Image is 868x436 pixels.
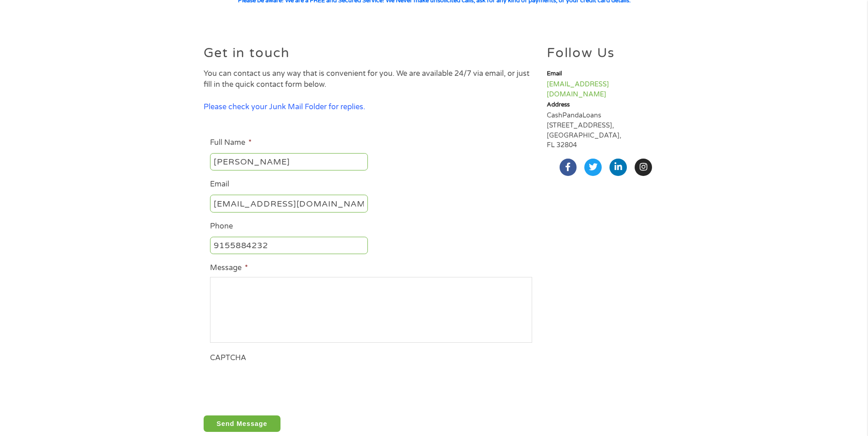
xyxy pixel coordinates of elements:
label: Full Name [210,138,252,148]
h2: Follow Us [547,47,664,60]
p: You can contact us any way that is convenient for you. We are available 24/7 via email, or just f... [204,68,539,90]
iframe: reCAPTCHA [210,367,348,402]
h6: Email [547,70,664,78]
p: CashPandaLoans [STREET_ADDRESS], [GEOGRAPHIC_DATA], FL 32804 [547,111,664,150]
h2: Get in touch [204,47,539,60]
label: CAPTCHA [210,353,246,363]
span: Please check your Junk Mail Folder for replies. [204,102,365,112]
a: [EMAIL_ADDRESS][DOMAIN_NAME] [547,80,609,98]
label: Phone [210,222,233,231]
input: Send Message [204,415,280,432]
label: Message [210,263,248,273]
label: Email [210,180,229,189]
h6: Address [547,101,664,109]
